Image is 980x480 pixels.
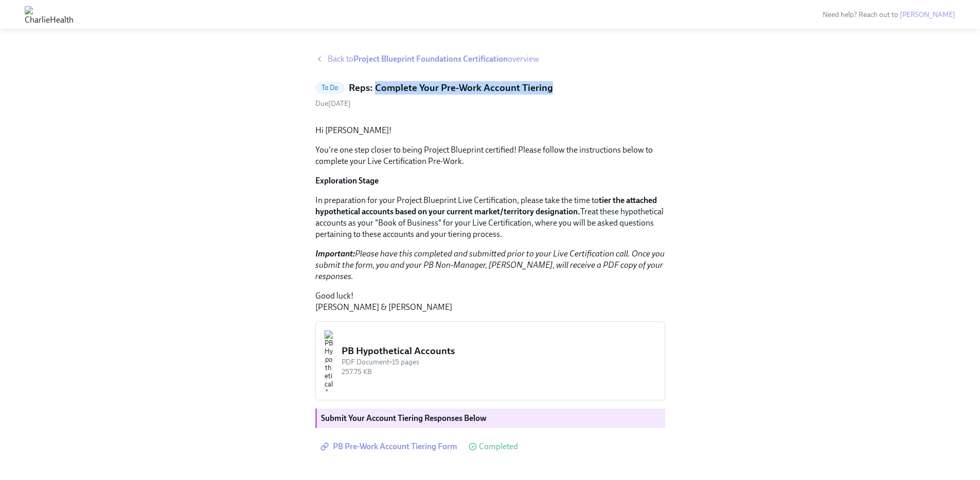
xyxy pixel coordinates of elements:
button: PB Hypothetical AccountsPDF Document•15 pages257.75 KB [315,321,665,400]
p: In preparation for your Project Blueprint Live Certification, please take the time to Treat these... [315,195,665,240]
em: Please have this completed and submitted prior to your Live Certification call. Once you submit t... [315,249,665,281]
div: PDF Document • 15 pages [342,357,656,367]
p: Hi [PERSON_NAME]! [315,125,665,136]
div: PB Hypothetical Accounts [342,344,656,358]
a: [PERSON_NAME] [900,10,955,19]
p: You're one step closer to being Project Blueprint certified! Please follow the instructions below... [315,144,665,167]
a: Back toProject Blueprint Foundations Certificationoverview [315,53,665,65]
p: Good luck! [PERSON_NAME] & [PERSON_NAME] [315,290,665,313]
img: PB Hypothetical Accounts [324,330,333,392]
strong: Project Blueprint Foundations Certification [353,54,508,64]
h5: Reps: Complete Your Pre-Work Account Tiering [349,81,553,95]
span: Back to overview [328,53,539,65]
span: Monday, September 8th 2025, 11:00 am [315,99,351,108]
span: PB Pre-Work Account Tiering Form [323,441,457,452]
strong: Exploration Stage [315,176,379,186]
span: To Do [315,84,345,91]
span: Completed [479,442,518,451]
span: Need help? Reach out to [823,10,955,19]
div: 257.75 KB [342,367,656,377]
strong: tier the attached hypothetical accounts based on your current market/territory designation. [315,195,657,216]
a: PB Pre-Work Account Tiering Form [315,436,465,457]
strong: Important: [315,249,355,259]
img: CharlieHealth [25,6,74,23]
strong: Submit Your Account Tiering Responses Below [321,413,487,423]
